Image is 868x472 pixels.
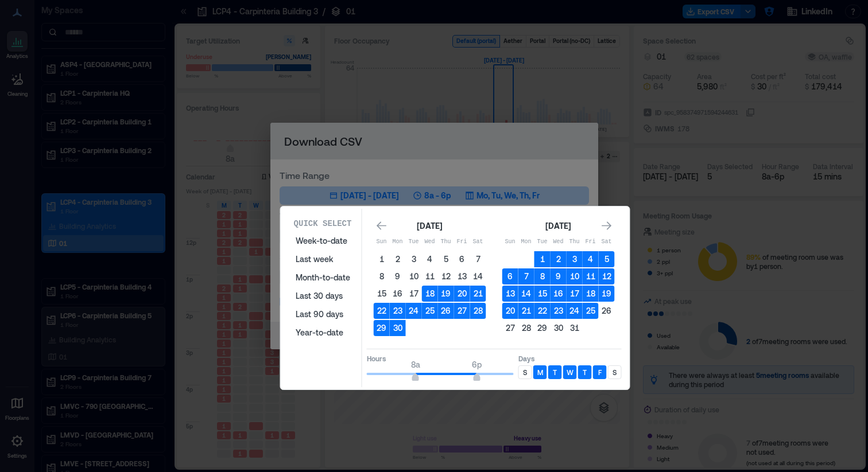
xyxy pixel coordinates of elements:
th: Wednesday [422,234,438,250]
button: 8 [374,268,390,284]
button: 3 [406,251,422,267]
button: 28 [470,303,486,319]
button: 24 [567,303,583,319]
button: 2 [390,251,406,267]
button: 20 [502,303,518,319]
button: 15 [534,286,551,302]
button: 13 [454,268,470,284]
button: 26 [599,303,615,319]
th: Saturday [599,234,615,250]
p: Quick Select [294,218,352,229]
p: Thu [438,237,454,247]
p: Thu [567,237,583,247]
button: 10 [406,268,422,284]
span: 6p [472,360,482,369]
button: Go to previous month [374,218,390,234]
button: 30 [390,320,406,336]
button: 17 [406,286,422,302]
button: 18 [583,286,599,302]
button: 30 [551,320,567,336]
th: Wednesday [551,234,567,250]
th: Saturday [470,234,486,250]
div: [DATE] [542,219,575,233]
button: 7 [518,268,534,284]
p: S [523,368,527,377]
button: 26 [438,303,454,319]
button: 13 [502,286,518,302]
button: 18 [422,286,438,302]
p: F [598,368,602,377]
button: 27 [502,320,518,336]
button: 21 [518,303,534,319]
p: Fri [454,237,470,247]
button: 16 [390,286,406,302]
p: S [613,368,617,377]
button: 4 [422,251,438,267]
p: Tue [534,237,551,247]
p: Wed [551,237,567,247]
button: 28 [518,320,534,336]
th: Friday [454,234,470,250]
button: 29 [374,320,390,336]
button: 16 [551,286,567,302]
button: 22 [374,303,390,319]
button: 21 [470,286,486,302]
p: Tue [406,237,422,247]
p: Hours [367,354,514,363]
th: Thursday [438,234,454,250]
p: Mon [390,237,406,247]
p: Sat [599,237,615,247]
button: Last week [289,250,357,268]
button: Go to next month [599,218,615,234]
button: 9 [551,268,567,284]
button: 19 [599,286,615,302]
button: 7 [470,251,486,267]
span: 8a [411,360,420,369]
p: Fri [583,237,599,247]
p: Wed [422,237,438,247]
button: 12 [438,268,454,284]
button: 5 [599,251,615,267]
button: 5 [438,251,454,267]
p: Sun [502,237,518,247]
th: Thursday [567,234,583,250]
button: 31 [567,320,583,336]
button: 23 [390,303,406,319]
p: Sat [470,237,486,247]
button: 10 [567,268,583,284]
p: T [583,368,587,377]
button: 1 [534,251,551,267]
button: 11 [583,268,599,284]
button: 14 [518,286,534,302]
button: 27 [454,303,470,319]
button: 25 [583,303,599,319]
button: 15 [374,286,390,302]
button: 14 [470,268,486,284]
button: 4 [583,251,599,267]
button: 6 [454,251,470,267]
button: 12 [599,268,615,284]
button: Week-to-date [289,232,357,250]
button: 17 [567,286,583,302]
button: Year-to-date [289,323,357,342]
button: 3 [567,251,583,267]
th: Sunday [374,234,390,250]
button: 1 [374,251,390,267]
th: Sunday [502,234,518,250]
th: Monday [390,234,406,250]
th: Tuesday [534,234,551,250]
th: Tuesday [406,234,422,250]
button: 29 [534,320,551,336]
p: Mon [518,237,534,247]
p: W [567,368,573,377]
button: 19 [438,286,454,302]
button: 8 [534,268,551,284]
p: Sun [374,237,390,247]
button: Month-to-date [289,268,357,287]
button: 25 [422,303,438,319]
button: 24 [406,303,422,319]
button: Last 90 days [289,305,357,323]
th: Monday [518,234,534,250]
button: 6 [502,268,518,284]
button: Last 30 days [289,287,357,305]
